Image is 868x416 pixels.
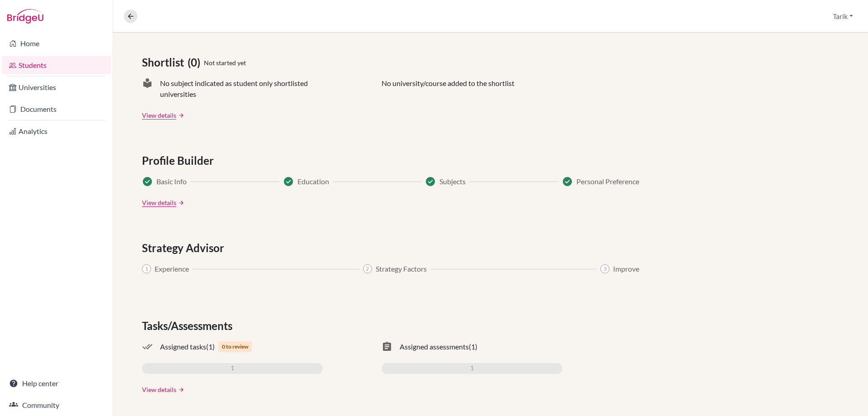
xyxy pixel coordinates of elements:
[231,363,234,374] span: 1
[2,122,111,140] a: Analytics
[470,363,474,374] span: 1
[2,34,111,53] a: Home
[142,240,228,256] span: Strategy Advisor
[562,176,573,187] span: Success
[176,112,184,119] a: arrow_forward
[204,58,246,67] span: Not started yet
[142,176,153,187] span: Success
[7,9,43,24] img: Bridge-U
[142,153,217,169] span: Profile Builder
[283,176,294,187] span: Success
[142,54,188,71] span: Shortlist
[439,176,466,187] span: Subjects
[2,100,111,118] a: Documents
[425,176,436,187] span: Success
[142,318,236,334] span: Tasks/Assessments
[160,341,206,352] span: Assigned tasks
[206,341,215,352] span: (1)
[600,264,609,273] span: 3
[160,78,323,100] span: No subject indicated as student only shortlisted universities
[142,385,176,394] a: View details
[142,78,153,100] span: local_library
[297,176,329,187] span: Education
[469,341,477,352] span: (1)
[2,396,111,414] a: Community
[176,200,184,206] a: arrow_forward
[829,8,857,25] button: Tarik
[613,263,639,274] span: Improve
[400,341,469,352] span: Assigned assessments
[363,264,372,273] span: 2
[142,341,153,352] span: done_all
[382,341,392,352] span: assignment
[176,387,184,393] a: arrow_forward
[376,263,427,274] span: Strategy Factors
[382,78,514,100] p: No university/course added to the shortlist
[156,176,187,187] span: Basic Info
[218,341,252,352] span: 0 to review
[155,263,189,274] span: Experience
[142,110,176,120] a: View details
[142,264,151,273] span: 1
[2,374,111,392] a: Help center
[576,176,639,187] span: Personal Preference
[142,198,176,207] a: View details
[188,54,204,71] span: (0)
[2,78,111,96] a: Universities
[2,56,111,74] a: Students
